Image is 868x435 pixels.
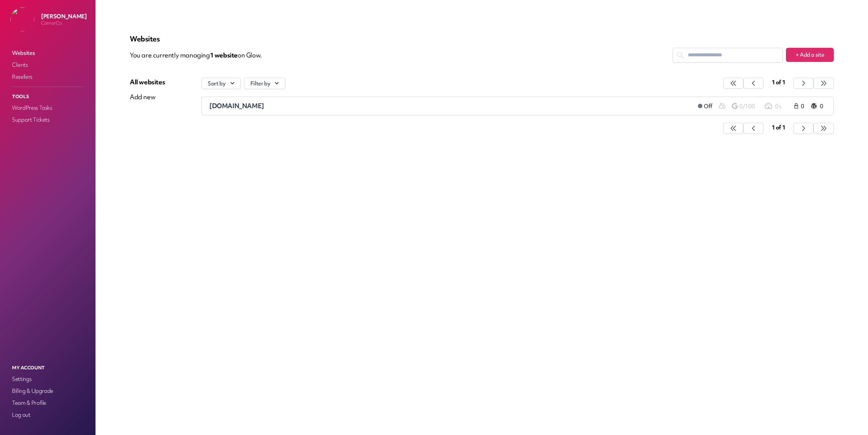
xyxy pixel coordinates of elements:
a: Billing & Upgrade [10,386,85,396]
span: Off [704,102,712,110]
div: Add new [130,93,165,101]
button: + Add a site [786,48,834,62]
p: You are currently managing on Glow. [130,48,673,63]
p: 0 s [775,102,793,110]
a: Settings [10,374,85,384]
a: [DOMAIN_NAME] [209,101,692,110]
a: Websites [10,48,85,58]
a: 0 [811,101,826,110]
a: Off [692,101,718,110]
a: Support Tickets [10,115,85,125]
a: Clients [10,60,85,70]
span: 1 website [210,51,238,59]
div: All websites [130,78,165,87]
a: WordPress Tasks [10,103,85,113]
span: 0 [801,102,806,110]
p: 0/100 [739,102,763,110]
span: [DOMAIN_NAME] [209,102,264,110]
p: [PERSON_NAME] [41,13,87,20]
a: Team & Profile [10,398,85,408]
a: Log out [10,410,85,420]
button: Sort by [201,78,241,89]
p: Tools [10,91,85,101]
a: Resellers [10,72,85,82]
span: 1 of 1 [772,79,786,86]
p: ConnorCo [41,20,87,26]
p: Websites [130,34,834,43]
span: 1 of 1 [772,124,786,131]
a: 0/100 0 s [732,101,793,110]
p: My Account [10,363,85,372]
button: Filter by [244,78,286,89]
p: 0 [820,102,826,110]
a: 0 [793,101,808,110]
